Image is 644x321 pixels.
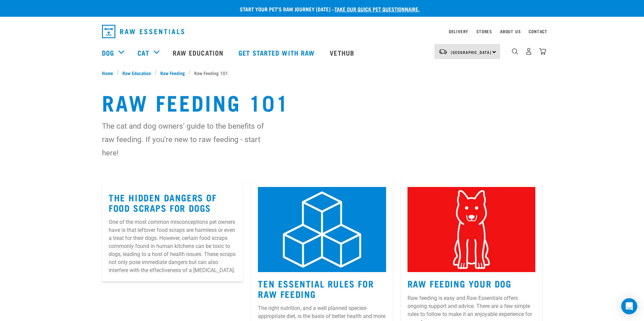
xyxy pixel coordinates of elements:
[157,69,189,76] a: Raw Feeding
[525,48,532,55] img: user.png
[512,48,518,55] img: home-icon-1@2x.png
[500,30,521,33] a: About Us
[109,195,217,210] a: The Hidden Dangers of Food Scraps for Dogs
[97,22,547,41] nav: dropdown navigation
[539,48,546,55] img: home-icon@2x.png
[166,39,232,66] a: Raw Education
[408,281,512,286] a: Raw Feeding Your Dog
[102,69,542,76] nav: breadcrumbs
[323,39,363,66] a: Vethub
[122,69,151,76] span: Raw Education
[408,187,535,272] img: 2.jpg
[102,119,278,159] p: The cat and dog owners' guide to the benefits of raw feeding. If you're new to raw feeding - star...
[449,30,468,33] a: Delivery
[102,69,117,76] a: Home
[232,39,323,66] a: Get started with Raw
[529,30,547,33] a: Contact
[258,281,374,296] a: Ten Essential Rules for Raw Feeding
[102,90,542,114] h1: Raw Feeding 101
[138,48,149,58] a: Cat
[476,30,492,33] a: Stores
[109,218,236,274] p: One of the most common misconceptions pet owners have is that leftover food scraps are harmless o...
[451,51,491,53] span: [GEOGRAPHIC_DATA]
[438,49,447,55] img: van-moving.png
[258,187,386,272] img: 1.jpg
[102,48,114,58] a: Dog
[102,69,113,76] span: Home
[119,69,155,76] a: Raw Education
[160,69,185,76] span: Raw Feeding
[102,25,184,38] img: Raw Essentials Logo
[621,298,637,314] div: Open Intercom Messenger
[334,7,420,10] a: take our quick pet questionnaire.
